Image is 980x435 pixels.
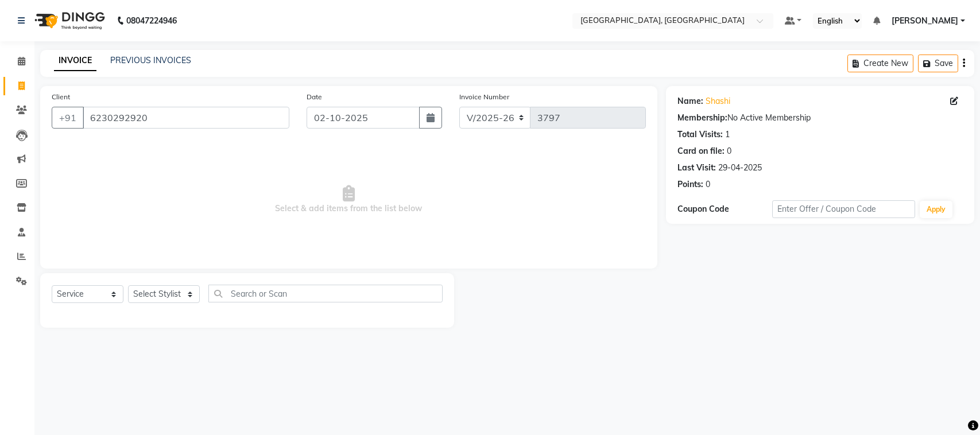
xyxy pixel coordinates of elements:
input: Search or Scan [208,285,443,302]
input: Enter Offer / Coupon Code [772,200,915,218]
b: 08047224946 [126,5,177,37]
div: Total Visits: [677,129,723,141]
div: 0 [727,145,731,157]
button: Create New [847,55,913,72]
div: Points: [677,178,703,191]
div: 0 [706,178,710,191]
div: No Active Membership [677,112,963,124]
div: 1 [725,129,730,141]
a: PREVIOUS INVOICES [110,55,191,65]
div: Membership: [677,112,727,124]
a: Shashi [706,95,730,107]
div: 29-04-2025 [718,162,762,174]
a: INVOICE [54,51,96,71]
div: Last Visit: [677,162,716,174]
span: Select & add items from the list below [52,142,646,257]
span: [PERSON_NAME] [892,15,958,27]
img: logo [29,5,108,37]
label: Date [307,92,322,102]
label: Client [52,92,70,102]
button: +91 [52,107,84,129]
input: Search by Name/Mobile/Email/Code [83,107,289,129]
div: Card on file: [677,145,725,157]
button: Save [918,55,958,72]
div: Name: [677,95,703,107]
div: Coupon Code [677,203,773,215]
label: Invoice Number [459,92,509,102]
button: Apply [920,201,952,218]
